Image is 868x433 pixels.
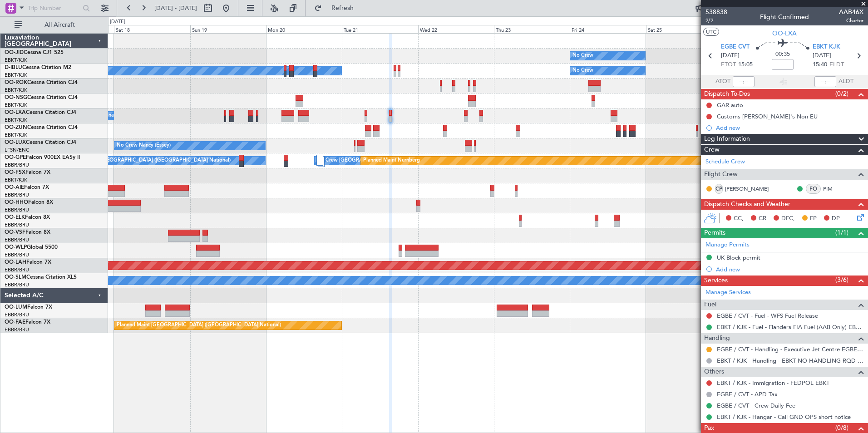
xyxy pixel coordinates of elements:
[324,5,362,11] span: Refresh
[5,162,29,168] a: EBBR/BRU
[5,87,27,93] a: EBKT/KJK
[28,1,80,15] input: Trip Number
[10,18,99,32] button: All Aircraft
[570,25,646,33] div: Fri 24
[5,132,27,138] a: EBKT/KJK
[835,89,848,98] span: (0/2)
[5,207,29,213] a: EBBR/BRU
[717,345,863,353] a: EGBE / CVT - Handling - Executive Jet Centre EGBE / CVT
[418,25,494,33] div: Wed 22
[813,43,840,52] span: EBKT KJK
[5,200,28,205] span: OO-HHO
[835,275,848,285] span: (3/6)
[717,254,760,261] div: UK Block permit
[705,288,751,297] a: Manage Services
[721,60,736,69] span: ETOT
[806,184,821,194] div: FO
[572,64,593,78] div: No Crew
[5,102,27,108] a: EBKT/KJK
[760,12,809,22] div: Flight Confirmed
[5,221,29,228] a: EBBR/BRU
[704,199,790,210] span: Dispatch Checks and Weather
[715,184,723,194] div: CP
[5,170,25,175] span: OO-FSX
[829,60,844,69] span: ELDT
[832,214,840,223] span: DP
[5,320,25,325] span: OO-FAE
[5,140,76,145] a: OO-LUXCessna Citation CJ4
[5,80,78,85] a: OO-ROKCessna Citation CJ4
[5,192,29,198] a: EBBR/BRU
[813,51,831,60] span: [DATE]
[5,215,50,220] a: OO-ELKFalcon 8X
[704,333,730,344] span: Handling
[705,157,745,167] a: Schedule Crew
[715,77,730,86] span: ATOT
[725,185,769,193] a: [PERSON_NAME]
[705,7,727,17] span: 538838
[704,300,716,310] span: Fuel
[5,215,25,220] span: OO-ELK
[704,228,725,238] span: Permits
[5,251,29,258] a: EBBR/BRU
[5,110,76,115] a: OO-LXACessna Citation CJ4
[154,4,197,12] span: [DATE] - [DATE]
[823,185,843,193] a: PIM
[5,200,53,205] a: OO-HHOFalcon 8X
[717,402,795,409] a: EGBE / CVT - Crew Daily Fee
[5,305,27,310] span: OO-LUM
[704,169,738,180] span: Flight Crew
[5,311,29,318] a: EBBR/BRU
[110,18,125,26] div: [DATE]
[5,266,29,273] a: EBBR/BRU
[5,177,27,183] a: EBKT/KJK
[5,275,77,280] a: OO-SLMCessna Citation XLS
[775,50,790,59] span: 00:35
[705,17,727,25] span: 2/2
[5,147,30,153] a: LFSN/ENC
[494,25,570,33] div: Thu 23
[705,241,750,250] a: Manage Permits
[704,367,724,377] span: Others
[5,95,78,100] a: OO-NSGCessna Citation CJ4
[717,101,743,109] div: GAR auto
[114,25,190,33] div: Sat 18
[838,77,853,86] span: ALDT
[5,275,26,280] span: OO-SLM
[703,28,719,36] button: UTC
[717,323,863,331] a: EBKT / KJK - Fuel - Flanders FIA Fuel (AAB Only) EBKT / KJK
[5,281,29,288] a: EBBR/BRU
[5,245,27,250] span: OO-WLP
[5,260,26,265] span: OO-LAH
[5,230,50,235] a: OO-VSFFalcon 8X
[734,214,744,223] span: CC,
[717,312,818,320] a: EGBE / CVT - Fuel - WFS Fuel Release
[5,185,24,190] span: OO-AIE
[759,214,766,223] span: CR
[5,260,51,265] a: OO-LAHFalcon 7X
[738,60,753,69] span: 15:05
[5,125,78,130] a: OO-ZUNCessna Citation CJ4
[733,76,755,87] input: --:--
[813,60,827,69] span: 15:40
[704,89,750,99] span: Dispatch To-Dos
[5,236,29,243] a: EBBR/BRU
[5,110,26,115] span: OO-LXA
[646,25,722,33] div: Sat 25
[5,326,29,333] a: EBBR/BRU
[810,214,817,223] span: FP
[772,29,797,38] span: OO-LXA
[5,305,52,310] a: OO-LUMFalcon 7X
[310,1,365,15] button: Refresh
[5,50,64,55] a: OO-JIDCessna CJ1 525
[5,95,27,100] span: OO-NSG
[721,51,740,60] span: [DATE]
[5,125,27,130] span: OO-ZUN
[5,230,25,235] span: OO-VSF
[5,50,24,55] span: OO-JID
[704,145,720,155] span: Crew
[5,245,58,250] a: OO-WLPGlobal 5500
[704,134,750,144] span: Leg Information
[839,17,863,25] span: Charter
[5,185,49,190] a: OO-AIEFalcon 7X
